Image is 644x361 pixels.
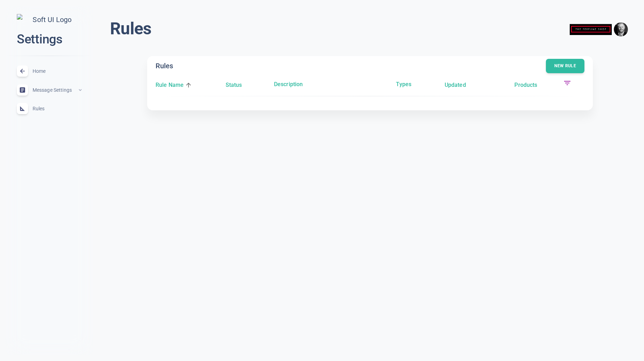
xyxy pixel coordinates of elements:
[6,62,93,81] a: Home
[546,59,584,73] button: New rule
[110,18,151,39] h1: Rules
[156,81,184,90] h6: Rule Name
[614,22,628,36] img: e9922e3fc00dd5316fa4c56e6d75935f
[514,81,547,90] span: Products
[156,81,193,90] span: Rule Name
[226,81,242,90] h6: Status
[570,19,612,41] img: theperfumeshop
[77,87,83,93] span: expand_less
[445,81,476,90] span: Updated
[514,81,537,90] h6: Products
[17,31,82,48] h2: Settings
[156,61,173,71] h5: Rules
[6,99,93,118] a: Rules
[445,81,466,90] h6: Updated
[17,14,82,26] img: Soft UI Logo
[274,80,390,89] h6: Description
[226,81,252,90] span: Status
[396,80,439,89] h6: Types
